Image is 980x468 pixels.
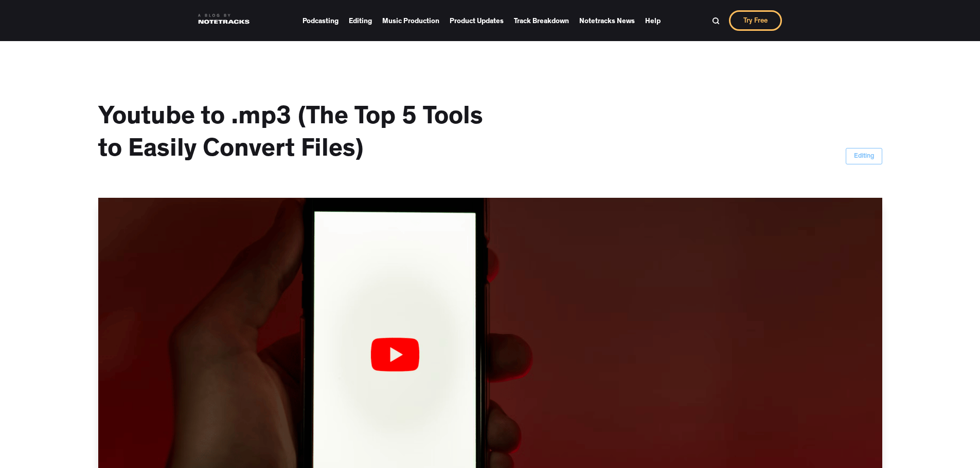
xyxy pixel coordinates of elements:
[579,13,635,28] a: Notetracks News
[450,13,504,28] a: Product Updates
[98,103,510,167] h1: Youtube to .mp3 (The Top 5 Tools to Easily Convert Files)
[712,17,720,25] img: Search Bar
[514,13,569,28] a: Track Breakdown
[846,148,882,164] a: Editing
[349,13,372,28] a: Editing
[382,13,439,28] a: Music Production
[302,13,338,28] a: Podcasting
[854,152,874,162] div: Editing
[645,13,661,28] a: Help
[729,10,782,31] a: Try Free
